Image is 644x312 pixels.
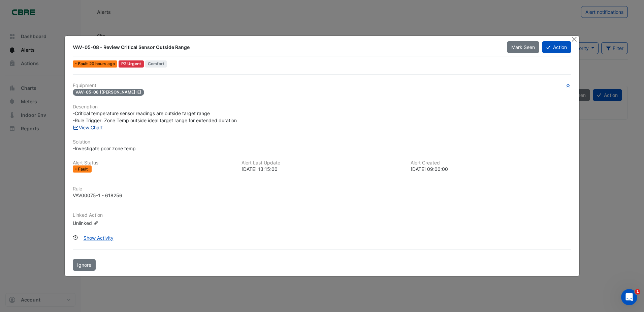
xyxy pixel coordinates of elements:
h6: Alert Status [73,160,233,166]
span: 1 [635,289,640,294]
span: Comfort [145,60,167,68]
span: Tue 07-Oct-2025 13:15 AEDT [89,61,115,66]
div: VAV00075-1 - 618256 [73,192,122,199]
h6: Rule [73,186,571,192]
span: Fault [78,167,89,171]
iframe: Intercom live chat [621,289,637,305]
div: P2 Urgent [119,60,144,68]
div: VAV-05-08 - Review Critical Sensor Outside Range [73,44,498,51]
button: Show Activity [79,232,118,244]
button: Mark Seen [507,41,539,53]
button: Close [571,36,578,43]
h6: Description [73,104,571,110]
button: Ignore [73,259,96,271]
span: Mark Seen [511,44,535,50]
h6: Solution [73,139,571,145]
h6: Alert Created [411,160,571,166]
h6: Alert Last Update [241,160,402,166]
h6: Equipment [73,83,571,88]
div: Unlinked [73,219,154,227]
span: -Critical temperature sensor readings are outside target range -Rule Trigger: Zone Temp outside i... [73,110,237,123]
span: VAV-05-08 ([PERSON_NAME] IE) [73,89,144,96]
a: View Chart [73,125,103,130]
div: [DATE] 09:00:00 [411,165,571,173]
span: Ignore [77,262,91,268]
span: -Investigate poor zone temp [73,146,136,151]
span: Fault [78,62,89,66]
fa-icon: Edit Linked Action [93,221,98,226]
button: Action [542,41,571,53]
h6: Linked Action [73,212,571,218]
div: [DATE] 13:15:00 [241,165,402,173]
